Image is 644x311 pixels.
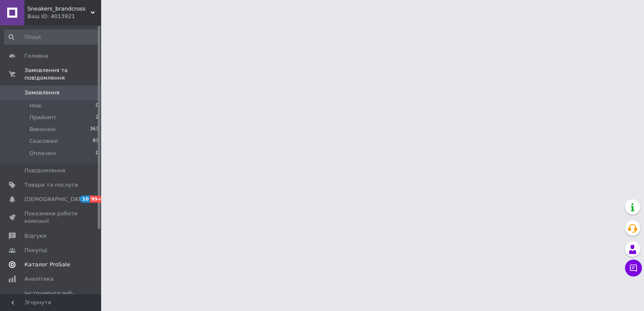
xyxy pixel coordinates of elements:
span: 83 [93,137,99,145]
span: Покупці [24,247,47,254]
span: Скасовані [30,137,58,145]
span: Головна [24,52,48,60]
span: Замовлення [24,89,59,97]
span: [DEMOGRAPHIC_DATA] [24,196,87,203]
span: Виконані [30,126,56,133]
span: 10 [80,196,90,203]
span: Прийняті [30,114,56,121]
input: Пошук [4,29,99,45]
span: Товари та послуги [24,181,78,189]
span: Аналітика [24,275,54,283]
span: Каталог ProSale [24,261,70,268]
span: 0 [96,102,99,110]
span: 99+ [90,196,104,203]
span: Повідомлення [24,167,65,174]
span: Замовлення та повідомлення [24,67,101,82]
button: Чат з покупцем [625,260,642,276]
div: Ваш ID: 4013921 [27,13,101,20]
span: Нові [30,102,42,110]
span: 363 [90,126,99,133]
span: Показники роботи компанії [24,210,78,225]
span: Інструменти веб-майстра та SEO [24,290,78,305]
span: Відгуки [24,232,46,240]
span: Оплачені [30,150,56,157]
span: Sneakers_brandcross [27,5,91,13]
span: 2 [96,114,99,121]
span: 0 [96,150,99,157]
